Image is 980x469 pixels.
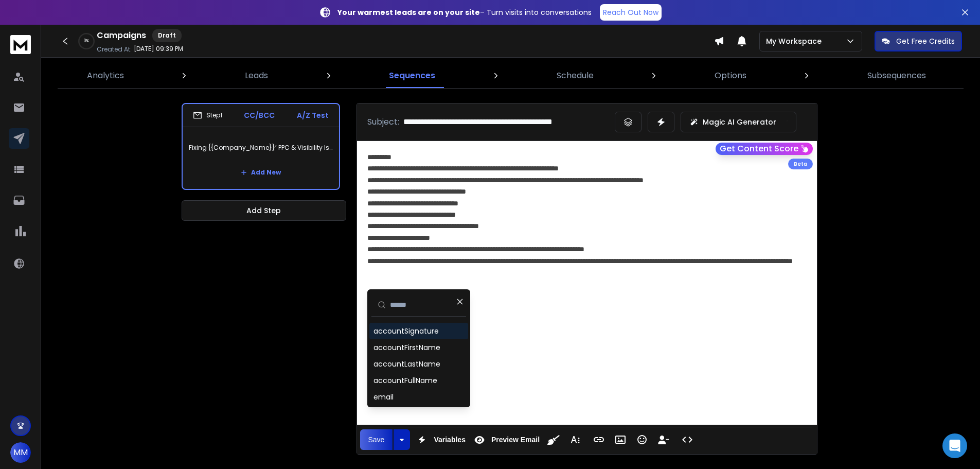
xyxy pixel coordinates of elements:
[550,63,600,88] a: Schedule
[470,429,542,450] button: Preview Email
[603,7,658,18] p: Reach Out Now
[360,429,393,450] button: Save
[189,133,333,162] p: Fixing {{Company_Name}}’ PPC & Visibility Issues
[84,38,89,44] p: 0 %
[10,35,31,54] img: logo
[896,36,955,46] p: Get Free Credits
[244,110,275,120] p: CC/BCC
[182,200,346,221] button: Add Step
[245,70,268,82] p: Leads
[373,342,440,353] div: accountFirstName
[337,7,592,18] p: – Turn visits into conversations
[152,29,182,42] div: Draft
[373,326,439,336] div: accountSignature
[193,111,222,120] div: Step 1
[715,70,746,82] p: Options
[681,112,796,132] button: Magic AI Generator
[708,63,753,88] a: Options
[703,117,776,127] p: Magic AI Generator
[766,36,826,46] p: My Workspace
[788,159,813,169] div: Beta
[412,429,468,450] button: Variables
[432,436,468,444] span: Variables
[373,392,394,402] div: email
[875,31,962,51] button: Get Free Credits
[182,103,340,190] li: Step1CC/BCCA/Z TestFixing {{Company_Name}}’ PPC & Visibility IssuesAdd New
[867,70,926,82] p: Subsequences
[942,433,967,458] div: Open Intercom Messenger
[367,116,399,128] p: Subject:
[10,442,31,463] button: MM
[87,70,124,82] p: Analytics
[297,110,329,120] p: A/Z Test
[861,63,932,88] a: Subsequences
[383,63,441,88] a: Sequences
[557,70,594,82] p: Schedule
[81,63,130,88] a: Analytics
[97,29,146,42] h1: Campaigns
[373,375,437,386] div: accountFullName
[678,429,697,450] button: Code View
[389,70,435,82] p: Sequences
[233,162,289,183] button: Add New
[337,7,480,18] strong: Your warmest leads are on your site
[134,45,183,53] p: [DATE] 09:39 PM
[716,143,813,155] button: Get Content Score
[97,45,132,54] p: Created At:
[600,4,662,21] a: Reach Out Now
[489,436,542,444] span: Preview Email
[239,63,274,88] a: Leads
[373,359,440,369] div: accountLastName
